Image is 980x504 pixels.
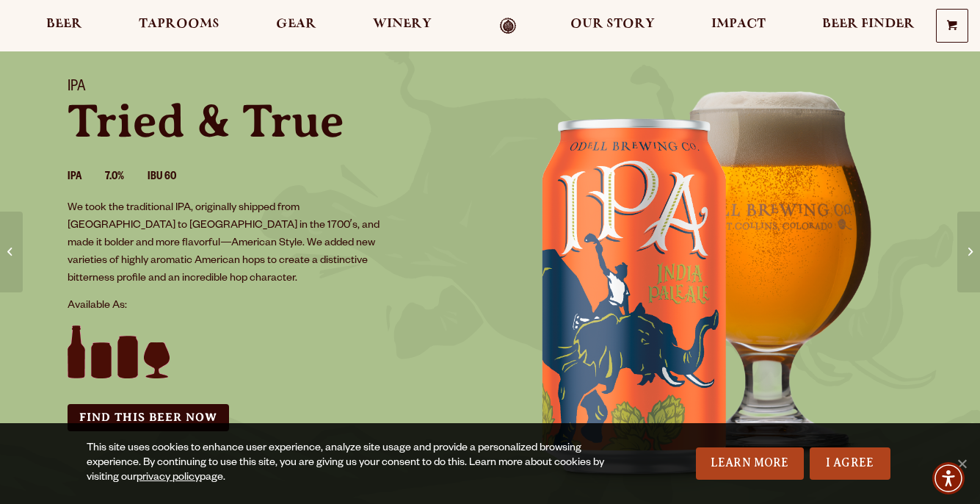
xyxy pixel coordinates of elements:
a: Winery [363,18,441,35]
li: 7.0% [105,168,148,187]
img: IPA can and glass [490,61,931,502]
a: Impact [702,18,775,35]
p: Tried & True [68,98,473,145]
h1: IPA [68,79,473,98]
a: Beer Finder [813,18,924,35]
a: I Agree [810,447,890,480]
a: Learn More [696,447,804,480]
span: Winery [373,18,432,30]
a: privacy policy [137,472,200,484]
span: Beer [46,18,82,30]
a: Odell Home [481,18,536,35]
div: Accessibility Menu [932,462,965,494]
span: Gear [276,18,316,30]
span: Impact [711,18,766,30]
a: Find this Beer Now [68,404,229,431]
p: We took the traditional IPA, originally shipped from [GEOGRAPHIC_DATA] to [GEOGRAPHIC_DATA] in th... [68,200,392,288]
span: Taprooms [139,18,219,30]
a: Beer [37,18,92,35]
p: Available As: [68,298,473,315]
a: Our Story [561,18,664,35]
li: IPA [68,168,105,187]
span: Our Story [570,18,655,30]
a: Taprooms [129,18,229,35]
a: Gear [266,18,326,35]
li: IBU 60 [148,168,200,187]
div: This site uses cookies to enhance user experience, analyze site usage and provide a personalized ... [87,442,631,486]
span: Beer Finder [822,18,915,30]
